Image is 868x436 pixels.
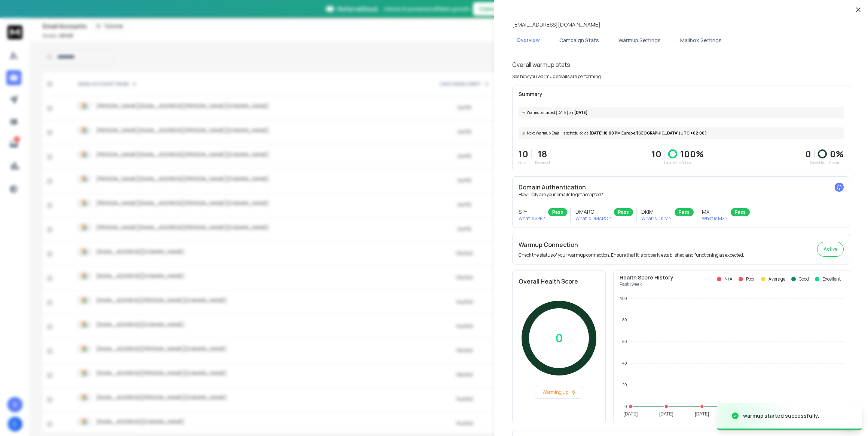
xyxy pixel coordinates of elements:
tspan: 20 [622,383,627,387]
p: N/A [724,276,733,282]
p: What is MX ? [702,216,728,222]
p: Warming Up [538,389,580,395]
tspan: 100 [620,296,627,301]
p: Good [799,276,809,282]
p: Saved from Spam [805,160,844,166]
button: Mailbox Settings [676,32,726,49]
h3: MX [702,208,728,216]
p: Health Score History [620,274,673,281]
tspan: 40 [622,361,627,365]
p: 0 [556,331,563,345]
h1: Overall warmup stats [512,60,570,69]
tspan: [DATE] [695,411,709,417]
div: [DATE] [519,107,844,118]
p: Check the status of your warmup connection. Ensure that it is properly established and functionin... [519,252,744,258]
h2: Overall Health Score [519,277,599,286]
tspan: 80 [622,318,627,322]
div: Pass [675,208,694,216]
tspan: [DATE] [623,411,638,417]
p: Past 1 week [620,281,673,287]
tspan: 0 [624,404,627,409]
p: Summary [519,90,844,98]
h2: Warmup Connection [519,240,744,249]
p: 10 [652,148,661,160]
div: Pass [548,208,567,216]
button: Campaign Stats [555,32,603,49]
p: [EMAIL_ADDRESS][DOMAIN_NAME] [512,21,600,28]
button: Overview [512,32,544,49]
h3: DKIM [641,208,672,216]
p: What is DMARC ? [575,216,611,222]
div: [DATE] 18:08 PM Europe/[GEOGRAPHIC_DATA] (UTC +02:00 ) [519,127,844,139]
span: Next Warmup Email is scheduled at [527,130,588,136]
p: 100 % [680,148,704,160]
div: Pass [731,208,750,216]
span: Warmup started [DATE] on [527,110,573,115]
p: Sent [519,160,528,166]
p: How likely are your emails to get accepted? [519,192,844,198]
p: What is SPF ? [519,216,545,222]
p: Landed in Inbox [652,160,704,166]
p: See how you warmup emails are performing [512,74,601,80]
p: 10 [519,148,528,160]
tspan: 60 [622,339,627,344]
p: 18 [535,148,550,160]
p: Average [768,276,785,282]
p: Poor [746,276,755,282]
p: What is DKIM ? [641,216,672,222]
tspan: [DATE] [659,411,673,417]
strong: 0 [805,148,811,160]
h3: DMARC [575,208,611,216]
p: 0 % [830,148,844,160]
button: Active [817,242,844,257]
p: Received [535,160,550,166]
h2: Domain Authentication [519,183,844,192]
h3: SPF [519,208,545,216]
p: Excellent [822,276,841,282]
div: Pass [614,208,633,216]
button: Warmup Settings [614,32,665,49]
